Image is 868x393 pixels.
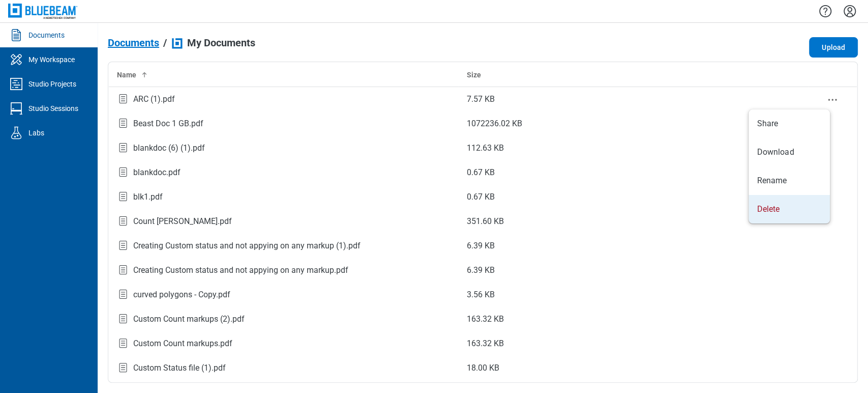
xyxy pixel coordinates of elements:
svg: Documents [8,27,24,43]
button: Upload [809,37,858,58]
div: My Workspace [28,54,75,65]
div: / [163,37,167,48]
td: 163.32 KB [459,307,809,331]
div: blankdoc (6) (1).pdf [133,142,205,154]
img: Bluebeam, Inc. [8,4,77,18]
span: Share [757,118,778,129]
td: 6.39 KB [459,258,809,283]
span: Documents [108,37,159,48]
div: blankdoc.pdf [133,166,181,179]
div: Custom Count markups (2).pdf [133,313,245,325]
td: 1072236.02 KB [459,111,809,136]
td: 6.39 KB [459,234,809,258]
div: blk1.pdf [133,191,163,203]
div: Custom Status file (1).pdf [133,362,226,374]
td: 351.60 KB [459,209,809,234]
div: curved polygons - Copy.pdf [133,289,230,301]
div: Custom Count markups.pdf [133,338,232,350]
div: Size [467,70,800,80]
td: 0.67 KB [459,185,809,209]
svg: My Workspace [8,51,24,68]
svg: Studio Sessions [8,100,24,117]
td: 3.56 KB [459,283,809,307]
div: Labs [28,128,44,138]
td: 0.67 KB [459,160,809,185]
span: Delete [757,204,780,215]
td: 7.57 KB [459,87,809,111]
div: Count [PERSON_NAME].pdf [133,215,232,228]
button: context-menu [826,94,839,106]
div: Creating Custom status and not appying on any markup (1).pdf [133,240,361,252]
span: Download [757,147,794,158]
div: Documents [28,30,65,40]
svg: Labs [8,125,24,141]
td: 18.00 KB [459,356,809,380]
div: Name [117,70,451,80]
div: Creating Custom status and not appying on any markup.pdf [133,264,348,276]
div: Studio Sessions [28,103,78,114]
span: My Documents [187,37,255,48]
div: Beast Doc 1 GB.pdf [133,118,203,130]
div: Studio Projects [28,79,76,89]
button: Settings [842,3,858,20]
td: 112.63 KB [459,136,809,160]
span: Rename [757,175,787,186]
div: ARC (1).pdf [133,93,175,105]
svg: Studio Projects [8,76,24,92]
ul: context-menu [749,109,830,223]
td: 163.32 KB [459,331,809,356]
